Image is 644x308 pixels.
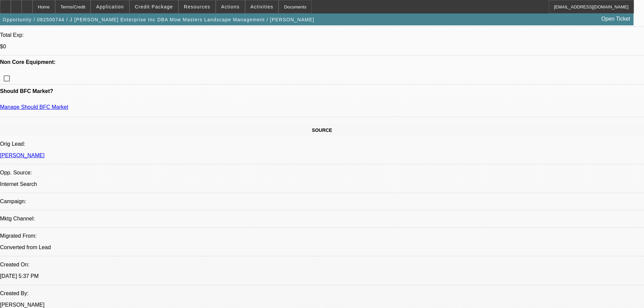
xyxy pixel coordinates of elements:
[312,127,332,133] span: SOURCE
[96,4,124,9] span: Application
[184,4,210,9] span: Resources
[251,4,273,9] span: Activities
[599,13,633,25] a: Open Ticket
[135,4,173,9] span: Credit Package
[221,4,240,9] span: Actions
[245,0,279,13] button: Activities
[216,0,245,13] button: Actions
[179,0,215,13] button: Resources
[91,0,129,13] button: Application
[130,0,178,13] button: Credit Package
[3,17,314,22] span: Opportunity / 082500744 / J [PERSON_NAME] Enterprise Inc DBA Mow Masters Landscape Management / [...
